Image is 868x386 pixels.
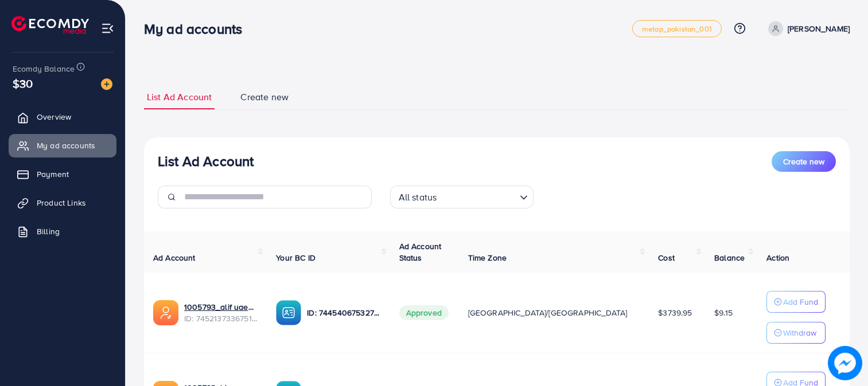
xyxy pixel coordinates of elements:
span: Create new [783,156,824,167]
a: Payment [9,163,116,186]
p: Add Fund [783,295,818,309]
div: <span class='underline'>1005793_alif uae_1735085948322</span></br>7452137336751783937 [184,301,258,325]
span: Approved [399,305,449,320]
img: image [828,346,862,380]
span: Create new [240,90,289,104]
img: ic-ba-acc.ded83a64.svg [276,300,301,325]
a: Billing [9,220,116,243]
span: Ad Account Status [399,241,442,263]
span: My ad accounts [37,140,95,151]
span: List Ad Account [147,90,212,104]
span: $3739.95 [658,307,692,318]
p: ID: 7445406753275019281 [307,306,380,320]
h3: List Ad Account [158,153,254,170]
span: Ecomdy Balance [13,63,75,74]
img: menu [101,22,114,35]
span: Time Zone [468,252,507,263]
span: metap_pakistan_001 [642,25,712,33]
span: ID: 7452137336751783937 [184,313,258,324]
h3: My ad accounts [144,21,251,37]
a: 1005793_alif uae_1735085948322 [184,301,258,313]
a: My ad accounts [9,134,116,157]
span: All status [396,189,439,206]
span: Overview [37,111,71,123]
span: [GEOGRAPHIC_DATA]/[GEOGRAPHIC_DATA] [468,307,628,318]
p: Withdraw [783,326,816,340]
span: $9.15 [714,307,733,318]
img: ic-ads-acc.e4c84228.svg [153,300,178,325]
button: Withdraw [766,322,826,344]
input: Search for option [440,187,515,206]
a: Overview [9,105,116,128]
span: Ad Account [153,252,196,263]
img: logo [11,16,89,34]
span: Balance [714,252,745,263]
span: Your BC ID [276,252,316,263]
a: Product Links [9,191,116,214]
span: Billing [37,226,60,237]
div: Search for option [390,186,534,208]
span: Payment [37,168,69,180]
p: [PERSON_NAME] [788,22,850,36]
button: Add Fund [766,291,826,313]
img: image [101,78,112,90]
span: Action [766,252,789,263]
a: [PERSON_NAME] [764,21,850,36]
a: metap_pakistan_001 [632,20,722,37]
span: Cost [658,252,675,263]
span: $30 [13,75,33,92]
span: Product Links [37,197,86,208]
button: Create new [772,151,836,172]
